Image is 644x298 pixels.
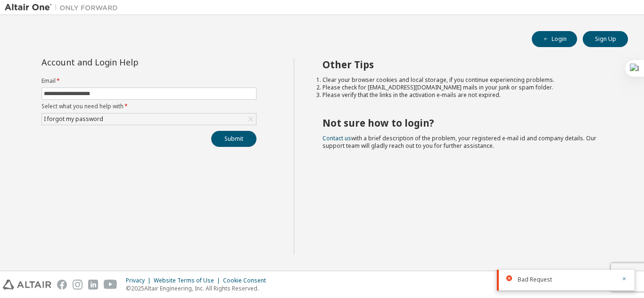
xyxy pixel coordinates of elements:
h2: Not sure how to login? [322,117,611,129]
img: linkedin.svg [88,280,98,290]
label: Select what you need help with [41,103,256,110]
li: Clear your browser cookies and local storage, if you continue experiencing problems. [322,76,611,84]
span: Bad Request [518,276,552,283]
span: with a brief description of the problem, your registered e-mail id and company details. Our suppo... [322,134,596,150]
button: Login [532,31,577,47]
a: Contact us [322,134,351,142]
div: Cookie Consent [223,277,272,284]
li: Please check for [EMAIL_ADDRESS][DOMAIN_NAME] mails in your junk or spam folder. [322,84,611,91]
img: facebook.svg [57,280,67,290]
li: Please verify that the links in the activation e-mails are not expired. [322,91,611,99]
img: instagram.svg [73,280,83,290]
img: altair_logo.svg [3,280,51,290]
label: Email [41,77,256,85]
div: Privacy [126,277,154,284]
p: © 2025 Altair Engineering, Inc. All Rights Reserved. [126,284,272,292]
div: Website Terms of Use [154,277,223,284]
div: Account and Login Help [41,58,214,66]
img: Altair One [5,3,123,12]
h2: Other Tips [322,58,611,71]
div: I forgot my password [42,114,105,124]
button: Submit [211,131,256,147]
div: I forgot my password [42,113,256,125]
button: Sign Up [583,31,628,47]
img: youtube.svg [104,280,117,290]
